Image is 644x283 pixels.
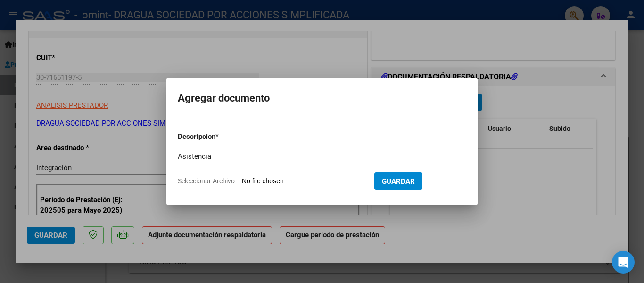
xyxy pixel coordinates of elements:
[178,131,264,142] p: Descripcion
[374,172,422,190] button: Guardar
[612,251,635,274] div: Open Intercom Messenger
[178,89,466,107] h2: Agregar documento
[178,177,235,185] span: Seleccionar Archivo
[382,177,415,186] span: Guardar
